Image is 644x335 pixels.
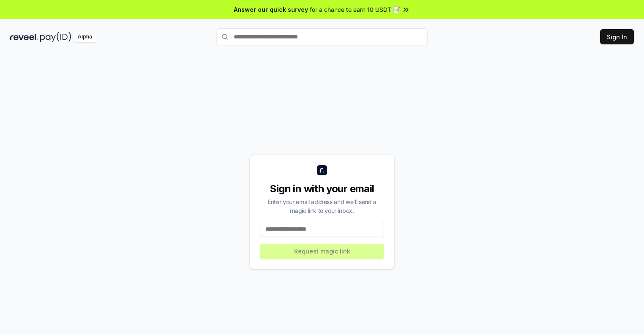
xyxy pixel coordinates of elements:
[73,32,97,42] div: Alpha
[317,165,327,175] img: logo_small
[310,5,400,14] span: for a chance to earn 10 USDT 📝
[10,32,38,42] img: reveel_dark
[260,197,384,215] div: Enter your email address and we’ll send a magic link to your inbox.
[234,5,308,14] span: Answer our quick survey
[40,32,71,42] img: pay_id
[260,182,384,196] div: Sign in with your email
[600,29,634,44] button: Sign In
